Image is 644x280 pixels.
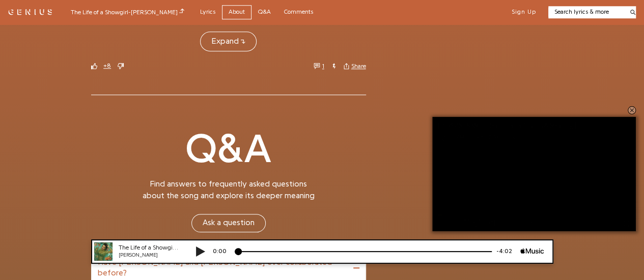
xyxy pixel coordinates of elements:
[322,63,324,70] span: 1
[438,122,596,129] div: [PERSON_NAME] 'Head in a Jar” Lyrics & Meaning | Genius Verified
[450,134,464,140] div: 11.8M
[489,134,500,144] div: 2.3K
[193,5,222,19] a: Lyrics
[314,63,324,70] button: 1
[71,7,184,17] div: The Life of a Showgirl - [PERSON_NAME]
[344,63,366,70] button: Share
[506,221,536,227] div: 00:06/05:49
[277,5,320,19] a: Comments
[409,8,437,16] div: -4:02
[200,32,257,51] button: Expand
[512,8,536,16] button: Sign Up
[185,119,271,178] h2: Q&A
[351,63,366,70] span: Share
[103,61,111,70] button: +8
[91,63,97,69] svg: upvote
[191,214,266,232] button: Ask a question
[118,63,124,69] svg: downvote
[548,8,624,16] input: Search lyrics & more
[139,178,318,202] p: Find answers to frequently asked questions about the song and explore its deeper meaning
[222,5,251,19] a: About
[251,5,277,19] a: Q&A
